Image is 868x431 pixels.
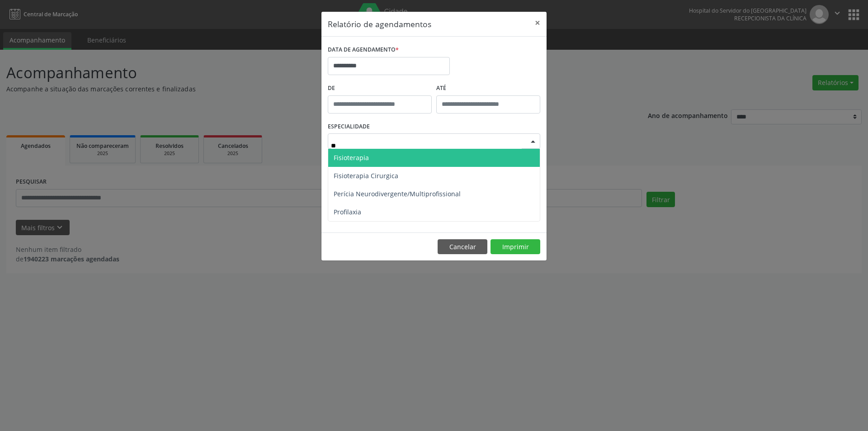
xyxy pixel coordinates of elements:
span: Fisioterapia [334,153,369,162]
label: ATÉ [436,81,540,95]
label: DATA DE AGENDAMENTO [328,43,399,57]
span: Perícia Neurodivergente/Multiprofissional [334,189,461,198]
button: Close [528,12,547,34]
span: Fisioterapia Cirurgica [334,171,398,180]
label: De [328,81,432,95]
button: Imprimir [491,239,540,255]
span: Profilaxia [334,208,361,216]
button: Cancelar [438,239,487,255]
label: ESPECIALIDADE [328,120,370,134]
h5: Relatório de agendamentos [328,18,431,30]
